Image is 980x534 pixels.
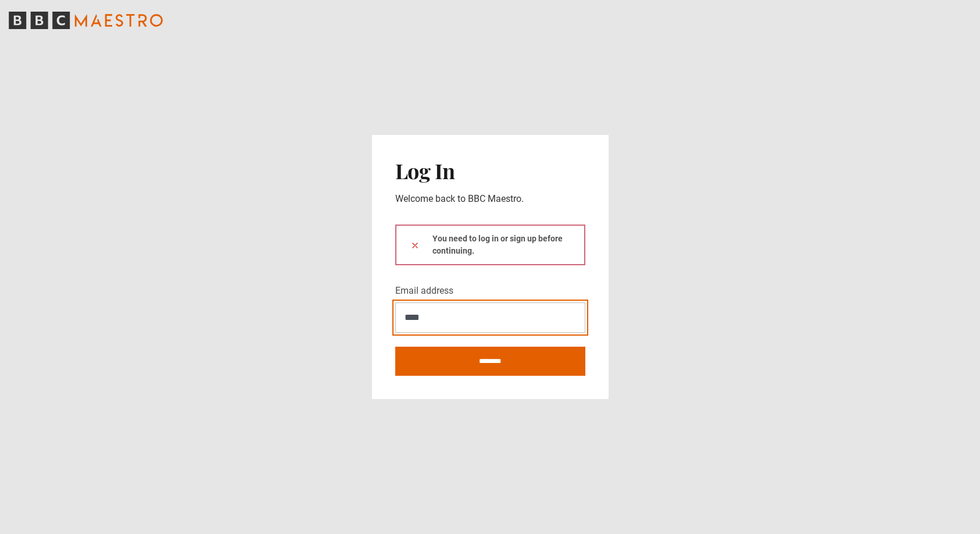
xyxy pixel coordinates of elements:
[9,12,163,29] svg: BBC Maestro
[395,284,453,298] label: Email address
[395,225,585,265] div: You need to log in or sign up before continuing.
[395,192,585,206] p: Welcome back to BBC Maestro.
[395,158,585,183] h2: Log In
